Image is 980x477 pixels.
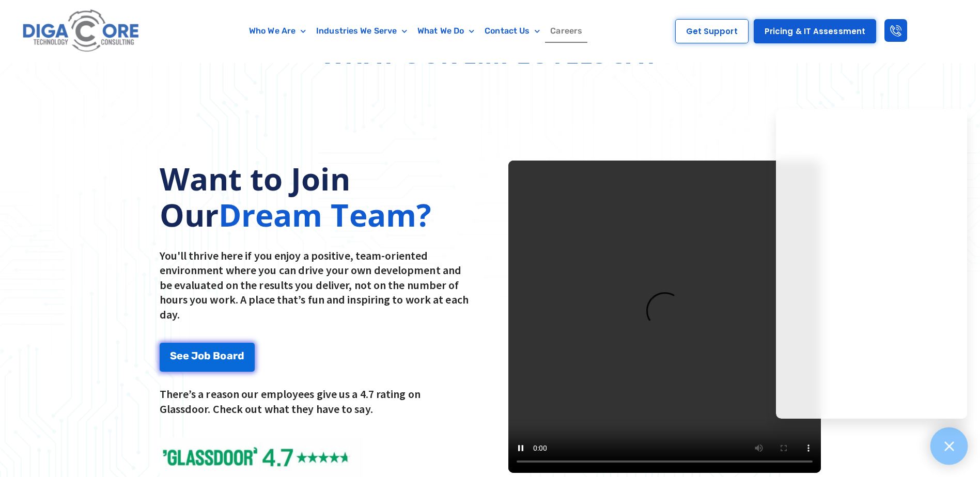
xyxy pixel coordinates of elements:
span: e [177,351,183,361]
a: Careers [545,19,587,43]
h2: Want to Join Our [160,161,472,233]
span: o [198,351,204,361]
a: See Job Board [160,343,255,372]
span: a [227,351,233,361]
p: There’s a reason our employees give us a 4.7 rating on Glassdoor. Check out what they have to say. [160,387,472,416]
span: S [170,351,177,361]
span: J [191,351,198,361]
span: B [213,351,220,361]
nav: Menu [193,19,639,43]
span: Pricing & IT Assessment [765,27,865,35]
p: You'll thrive here if you enjoy a positive, team-oriented environment where you can drive your ow... [160,248,472,322]
span: r [233,351,238,361]
span: d [238,351,244,361]
iframe: Chatgenie Messenger [776,109,967,419]
a: Who We Are [244,19,311,43]
a: Pricing & IT Assessment [754,19,876,43]
span: Get Support [686,27,738,35]
a: Get Support [675,19,749,43]
a: Contact Us [479,19,545,43]
span: o [220,351,226,361]
spans: Dream Team? [219,194,431,236]
img: Digacore logo 1 [20,5,143,57]
span: b [204,351,211,361]
a: Industries We Serve [311,19,412,43]
a: What We Do [412,19,479,43]
span: e [183,351,189,361]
